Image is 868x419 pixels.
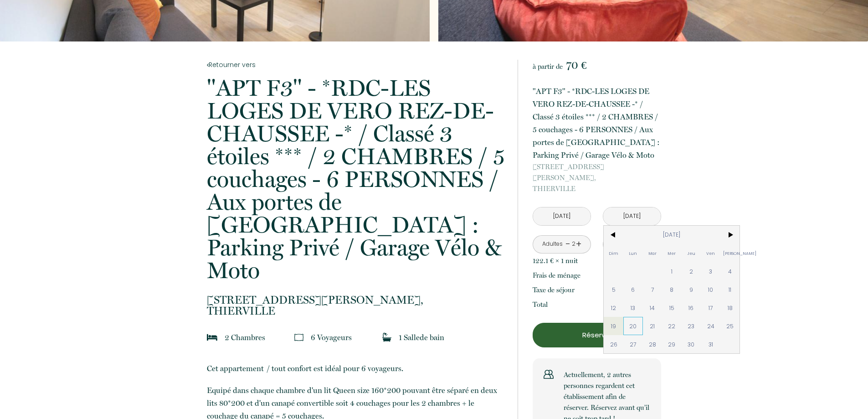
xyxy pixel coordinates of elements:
[662,335,682,353] span: 29
[682,280,701,299] span: 9
[604,226,623,244] span: <
[682,244,701,262] span: Jeu
[701,335,720,353] span: 31
[262,333,265,342] span: s
[701,299,720,317] span: 17
[542,240,563,248] div: Adultes
[643,244,663,262] span: Mar
[623,335,643,353] span: 27
[662,317,682,335] span: 22
[604,244,623,262] span: Dim
[225,331,265,344] p: 2 Chambre
[720,244,740,262] span: [PERSON_NAME]
[536,330,658,341] p: Réserver
[623,317,643,335] span: 20
[643,299,663,317] span: 14
[682,262,701,280] span: 2
[720,317,740,335] span: 25
[623,299,643,317] span: 13
[701,244,720,262] span: Ven
[643,280,663,299] span: 7
[533,270,580,281] p: Frais de ménage
[682,335,701,353] span: 30
[533,207,591,225] input: Arrivée
[533,285,575,295] p: Taxe de séjour
[623,280,643,299] span: 6
[294,333,303,342] img: guests
[533,85,661,161] p: "APT F3" - *RDC-LES LOGES DE VERO REZ-DE-CHAUSSEE -* / Classé 3 étoiles *** / 2 CHAMBRES / 5 couc...
[604,280,623,299] span: 5
[662,262,682,280] span: 1
[533,161,661,183] span: [STREET_ADDRESS][PERSON_NAME],
[207,60,506,70] a: Retourner vers
[576,237,581,251] a: +
[701,317,720,335] span: 24
[623,226,720,244] span: [DATE]
[207,295,506,305] span: [STREET_ADDRESS][PERSON_NAME],
[604,317,623,335] span: 19
[399,331,444,344] p: 1 Salle de bain
[604,299,623,317] span: 12
[207,77,506,282] p: "APT F3" - *RDC-LES LOGES DE VERO REZ-DE-CHAUSSEE -* / Classé 3 étoiles *** / 2 CHAMBRES / 5 couc...
[533,161,661,194] p: THIERVILLE
[643,335,663,353] span: 28
[533,299,548,310] p: Total
[682,299,701,317] span: 16
[603,207,661,225] input: Départ
[701,262,720,280] span: 3
[604,335,623,353] span: 26
[720,280,740,299] span: 11
[566,59,586,72] span: 70 €
[643,317,663,335] span: 21
[533,323,661,347] button: Réserver
[349,333,352,342] span: s
[207,295,506,316] p: THIERVILLE
[720,262,740,280] span: 4
[701,280,720,299] span: 10
[682,317,701,335] span: 23
[544,369,554,379] img: users
[207,362,506,375] p: Cet appartement / tout confort est idéal pour 6 voyageurs.
[311,331,352,344] p: 6 Voyageur
[623,244,643,262] span: Lun
[571,240,576,248] div: 2
[720,299,740,317] span: 18
[662,299,682,317] span: 15
[565,237,570,251] a: -
[720,226,740,244] span: >
[662,280,682,299] span: 8
[662,244,682,262] span: Mer
[533,255,578,266] p: 122.1 € × 1 nuit
[533,62,563,71] span: à partir de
